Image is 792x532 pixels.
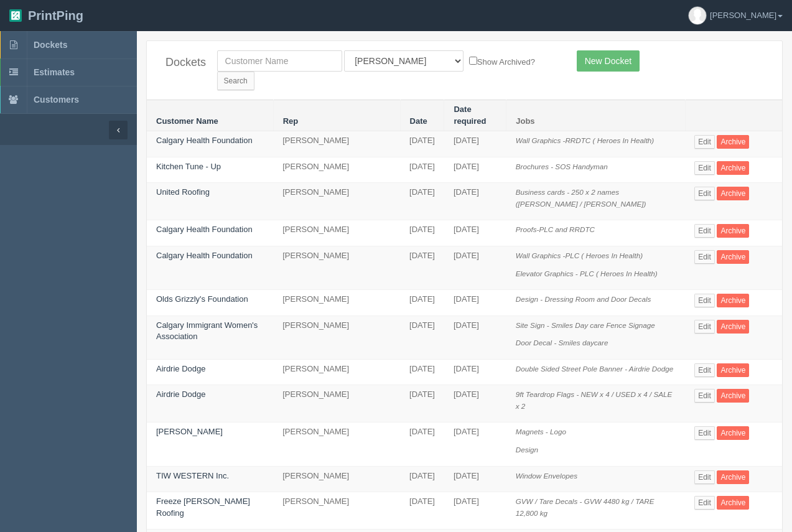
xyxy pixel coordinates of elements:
[444,385,506,422] td: [DATE]
[717,187,749,200] a: Archive
[516,390,673,410] i: 9ft Teardrop Flags - NEW x 4 / USED x 4 / SALE x 2
[165,57,198,69] h4: Dockets
[400,385,444,422] td: [DATE]
[516,497,655,517] i: GVW / Tare Decals - GVW 4480 kg / TARE 12,800 kg
[516,162,608,170] i: Brochures - SOS Handyman
[156,427,223,436] a: [PERSON_NAME]
[273,466,400,492] td: [PERSON_NAME]
[156,364,206,373] a: Airdrie Dodge
[694,320,715,334] a: Edit
[689,7,706,24] img: avatar_default-7531ab5dedf162e01f1e0bb0964e6a185e93c5c22dfe317fb01d7f8cd2b1632c.jpg
[156,116,218,126] a: Customer Name
[273,492,400,530] td: [PERSON_NAME]
[273,183,400,220] td: [PERSON_NAME]
[273,290,400,316] td: [PERSON_NAME]
[273,131,400,157] td: [PERSON_NAME]
[694,294,715,307] a: Edit
[156,136,253,145] a: Calgary Health Foundation
[273,315,400,359] td: [PERSON_NAME]
[273,385,400,422] td: [PERSON_NAME]
[400,359,444,385] td: [DATE]
[516,295,651,303] i: Design - Dressing Room and Door Decals
[444,359,506,385] td: [DATE]
[469,57,477,65] input: Show Archived?
[516,365,674,373] i: Double Sided Street Pole Banner - Airdrie Dodge
[34,67,75,77] span: Estimates
[156,390,206,399] a: Airdrie Dodge
[694,224,715,238] a: Edit
[156,162,221,171] a: Kitchen Tune - Up
[717,161,749,175] a: Archive
[444,246,506,289] td: [DATE]
[694,363,715,377] a: Edit
[273,157,400,183] td: [PERSON_NAME]
[717,135,749,149] a: Archive
[506,100,685,131] th: Jobs
[694,496,715,510] a: Edit
[717,363,749,377] a: Archive
[410,116,427,126] a: Date
[156,497,250,518] a: Freeze [PERSON_NAME] Roofing
[156,225,253,234] a: Calgary Health Foundation
[694,135,715,149] a: Edit
[9,9,22,22] img: logo-3e63b451c926e2ac314895c53de4908e5d424f24456219fb08d385ab2e579770.png
[577,50,640,72] a: New Docket
[717,224,749,238] a: Archive
[273,246,400,289] td: [PERSON_NAME]
[400,315,444,359] td: [DATE]
[454,105,486,126] a: Date required
[273,422,400,466] td: [PERSON_NAME]
[694,161,715,175] a: Edit
[400,290,444,316] td: [DATE]
[217,72,254,90] input: Search
[516,446,538,454] i: Design
[516,136,655,144] i: Wall Graphics -RRDTC ( Heroes In Health)
[156,320,258,342] a: Calgary Immigrant Women's Association
[400,131,444,157] td: [DATE]
[400,466,444,492] td: [DATE]
[400,183,444,220] td: [DATE]
[717,470,749,484] a: Archive
[516,321,655,329] i: Site Sign - Smiles Day care Fence Signage
[156,187,210,197] a: United Roofing
[444,131,506,157] td: [DATE]
[400,246,444,289] td: [DATE]
[516,269,658,278] i: Elevator Graphics - PLC ( Heroes In Health)
[694,389,715,403] a: Edit
[444,183,506,220] td: [DATE]
[156,294,248,304] a: Olds Grizzly's Foundation
[516,472,577,480] i: Window Envelopes
[717,426,749,440] a: Archive
[444,422,506,466] td: [DATE]
[444,315,506,359] td: [DATE]
[444,492,506,530] td: [DATE]
[516,338,608,347] i: Door Decal - Smiles daycare
[717,250,749,264] a: Archive
[444,157,506,183] td: [DATE]
[156,471,229,480] a: TIW WESTERN Inc.
[400,492,444,530] td: [DATE]
[400,220,444,246] td: [DATE]
[516,251,643,259] i: Wall Graphics -PLC ( Heroes In Health)
[217,50,342,72] input: Customer Name
[444,220,506,246] td: [DATE]
[283,116,299,126] a: Rep
[400,157,444,183] td: [DATE]
[694,187,715,200] a: Edit
[273,359,400,385] td: [PERSON_NAME]
[516,225,595,233] i: Proofs-PLC and RRDTC
[516,188,646,208] i: Business cards - 250 x 2 names ([PERSON_NAME] / [PERSON_NAME])
[717,496,749,510] a: Archive
[694,426,715,440] a: Edit
[400,422,444,466] td: [DATE]
[469,54,535,68] label: Show Archived?
[694,470,715,484] a: Edit
[156,251,253,260] a: Calgary Health Foundation
[717,389,749,403] a: Archive
[444,290,506,316] td: [DATE]
[34,40,67,50] span: Dockets
[273,220,400,246] td: [PERSON_NAME]
[694,250,715,264] a: Edit
[516,427,566,436] i: Magnets - Logo
[717,294,749,307] a: Archive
